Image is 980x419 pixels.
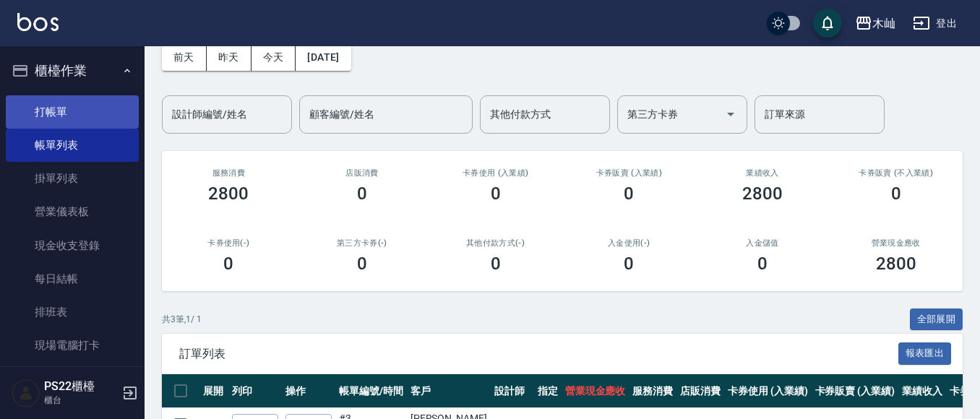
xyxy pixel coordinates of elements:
h3: 服務消費 [179,168,278,178]
th: 設計師 [491,374,534,408]
button: 櫃檯作業 [6,52,139,90]
th: 營業現金應收 [562,374,629,408]
img: Person [12,379,40,407]
h2: 卡券使用 (入業績) [446,168,545,178]
h3: 0 [357,254,367,274]
button: 全部展開 [910,308,963,331]
a: 排班表 [6,295,139,329]
h2: 店販消費 [313,168,412,178]
h3: 0 [757,254,768,274]
a: 每日結帳 [6,262,139,295]
button: 前天 [162,44,207,71]
h3: 0 [357,183,367,204]
button: 今天 [252,44,296,71]
th: 操作 [282,374,335,408]
a: 現場電腦打卡 [6,329,139,362]
span: 訂單列表 [179,347,898,361]
th: 店販消費 [676,374,724,408]
h3: 2800 [208,183,249,204]
h2: 卡券販賣 (不入業績) [846,168,945,178]
th: 客戶 [407,374,491,408]
h3: 0 [491,183,501,204]
h3: 0 [223,254,233,274]
button: Open [719,103,742,126]
th: 卡券販賣 (入業績) [812,374,899,408]
h2: 業績收入 [713,168,812,178]
h2: 卡券販賣 (入業績) [580,168,679,178]
h2: 入金使用(-) [580,238,679,248]
button: 登出 [907,10,963,37]
h3: 2800 [876,254,916,274]
th: 業績收入 [898,374,946,408]
button: 木屾 [849,9,901,38]
img: Logo [17,13,59,31]
th: 指定 [534,374,562,408]
button: save [813,9,842,38]
p: 共 3 筆, 1 / 1 [162,313,202,326]
h2: 入金儲值 [713,238,812,248]
a: 帳單列表 [6,129,139,162]
th: 展開 [199,374,228,408]
h3: 0 [624,254,634,274]
p: 櫃台 [44,394,118,407]
div: 木屾 [872,14,895,33]
th: 卡券使用 (入業績) [724,374,812,408]
button: [DATE] [296,44,351,71]
h3: 0 [891,183,901,204]
a: 營業儀表板 [6,195,139,228]
a: 現金收支登錄 [6,229,139,262]
button: 報表匯出 [898,342,952,365]
h2: 營業現金應收 [846,238,945,248]
th: 帳單編號/時間 [335,374,407,408]
a: 打帳單 [6,95,139,129]
h2: 卡券使用(-) [179,238,278,248]
button: 昨天 [207,44,252,71]
a: 掛單列表 [6,162,139,195]
h3: 0 [624,183,634,204]
h2: 其他付款方式(-) [446,238,545,248]
h3: 2800 [742,183,783,204]
h5: PS22櫃檯 [44,379,118,394]
th: 列印 [228,374,282,408]
h3: 0 [491,254,501,274]
h2: 第三方卡券(-) [313,238,412,248]
th: 服務消費 [629,374,676,408]
a: 報表匯出 [898,346,952,360]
